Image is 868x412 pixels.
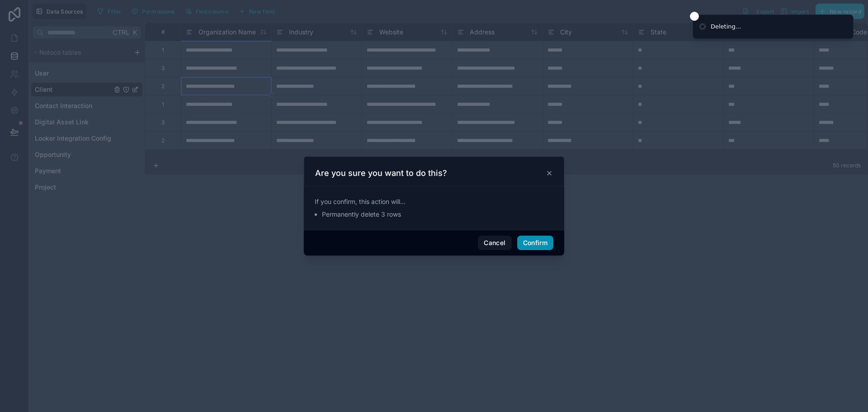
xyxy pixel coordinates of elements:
h3: Are you sure you want to do this? [315,168,447,179]
li: Permanently delete 3 rows [322,210,553,219]
button: Cancel [478,236,511,250]
button: Confirm [517,236,553,250]
div: Deleting... [711,22,741,31]
button: Close toast [690,12,699,21]
span: If you confirm, this action will... [315,197,553,206]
